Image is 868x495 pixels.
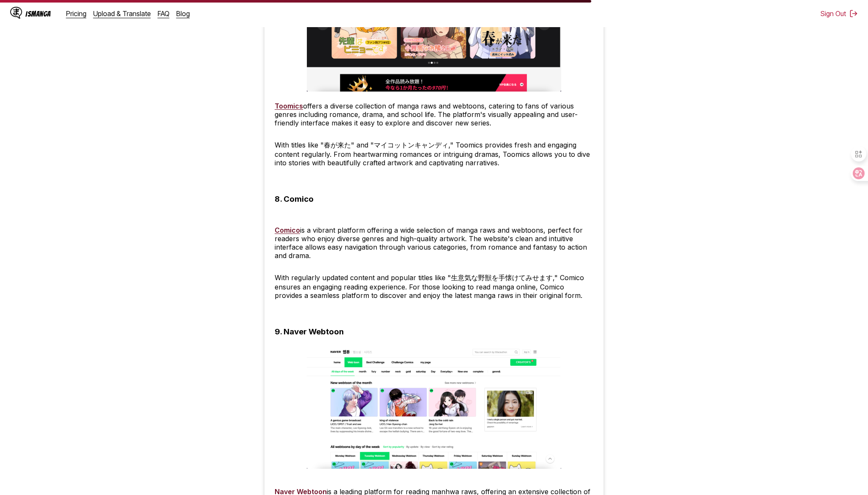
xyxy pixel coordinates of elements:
[275,194,314,204] h3: 8. Comico
[275,141,593,167] p: With titles like "春が来た" and "マイコットンキャンディ," Toomics provides fresh and engaging content regularly....
[275,226,300,234] a: Comico
[275,102,303,110] a: Toomics
[10,7,66,20] a: IsManga LogoIsManga
[93,9,151,18] a: Upload & Translate
[275,217,593,260] p: is a vibrant platform offering a wide selection of manga raws and webtoons, perfect for readers w...
[10,7,22,19] img: IsManga Logo
[25,10,51,18] div: IsManga
[307,347,561,469] img: Naver Webtoon
[275,327,344,336] h3: 9. Naver Webtoon
[821,9,858,18] button: Sign Out
[275,273,593,300] p: With regularly updated content and popular titles like "生意気な野獣を手懐けてみせます," Comico ensures an engag...
[158,9,170,18] a: FAQ
[849,9,858,18] img: Sign out
[275,102,593,127] p: offers a diverse collection of manga raws and webtoons, catering to fans of various genres includ...
[176,9,190,18] a: Blog
[66,9,86,18] a: Pricing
